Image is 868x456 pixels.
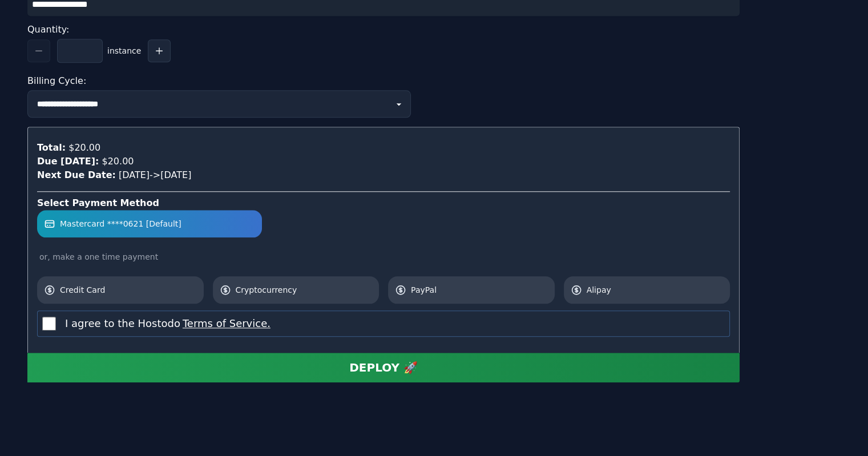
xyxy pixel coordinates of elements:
div: Select Payment Method [37,196,730,210]
div: $20.00 [66,141,100,155]
span: Cryptocurrency [236,284,373,296]
div: or, make a one time payment [37,251,730,263]
div: Total: [37,141,66,155]
span: Credit Card [60,284,197,296]
button: DEPLOY 🚀 [27,353,740,382]
div: $20.00 [99,155,134,168]
div: DEPLOY 🚀 [349,360,418,376]
div: Quantity: [27,21,740,39]
div: Next Due Date: [37,168,116,182]
div: Due [DATE]: [37,155,99,168]
div: [DATE] -> [DATE] [37,168,730,182]
span: Alipay [587,284,724,296]
span: PayPal [411,284,548,296]
span: Mastercard ****0621 [Default] [60,218,181,229]
span: instance [107,45,141,57]
a: Terms of Service. [180,317,271,329]
button: I agree to the Hostodo [180,316,271,332]
div: Billing Cycle: [27,72,740,90]
label: I agree to the Hostodo [65,316,271,332]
